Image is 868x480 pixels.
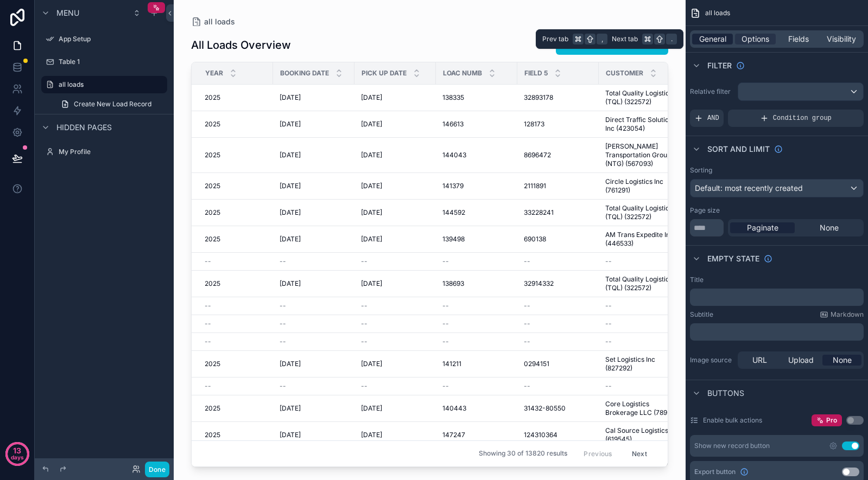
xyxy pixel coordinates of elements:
[443,69,482,78] span: LoAC numb
[442,93,511,102] a: 138335
[361,302,429,310] a: --
[524,235,546,244] span: 690138
[361,182,429,190] a: [DATE]
[524,302,530,310] span: --
[54,95,167,113] a: Create New Load Record
[524,120,592,129] a: 128173
[205,360,267,368] a: 2025
[707,60,732,71] span: Filter
[524,382,592,391] a: --
[605,257,612,266] span: --
[442,319,511,328] a: --
[205,431,220,439] span: 2025
[699,34,726,44] span: General
[205,302,211,310] span: --
[361,337,368,346] span: --
[280,319,286,328] span: --
[442,360,511,368] a: 141211
[690,356,733,364] label: Image source
[361,319,429,328] a: --
[442,382,511,391] a: --
[280,337,286,346] span: --
[442,151,511,159] a: 144043
[280,93,301,102] span: [DATE]
[280,404,301,413] span: [DATE]
[605,142,682,168] a: [PERSON_NAME] Transportation Group (NTG) (567093)
[605,257,682,266] a: --
[205,319,211,328] span: --
[205,151,220,159] span: 2025
[204,16,235,27] span: all loads
[788,355,814,366] span: Upload
[524,279,554,288] span: 32914332
[280,208,348,217] a: [DATE]
[667,35,676,43] span: .
[442,431,511,439] a: 147247
[280,257,348,266] a: --
[524,257,592,266] a: --
[205,120,220,129] span: 2025
[361,235,382,244] span: [DATE]
[205,279,267,288] a: 2025
[524,235,592,244] a: 690138
[605,400,682,417] a: Core Logistics Brokerage LLC (789253)
[707,253,759,264] span: Empty state
[605,382,612,391] span: --
[442,257,449,266] span: --
[280,382,286,391] span: --
[442,182,464,190] span: 141379
[690,276,704,284] label: Title
[690,166,712,175] label: Sorting
[205,120,267,129] a: 2025
[524,431,592,439] a: 124310364
[361,337,429,346] a: --
[831,310,864,319] span: Markdown
[205,93,267,102] a: 2025
[524,302,592,310] a: --
[74,100,151,108] span: Create New Load Record
[361,319,368,328] span: --
[361,404,382,413] span: [DATE]
[524,279,592,288] a: 32914332
[191,16,235,27] a: all loads
[694,441,770,450] div: Show new record button
[280,319,348,328] a: --
[205,302,267,310] a: --
[605,319,682,328] a: --
[442,257,511,266] a: --
[524,360,549,368] span: 0294151
[606,69,643,78] span: Customer
[361,279,429,288] a: [DATE]
[788,34,809,44] span: Fields
[361,120,429,129] a: [DATE]
[11,450,24,465] p: days
[524,120,544,129] span: 128173
[145,462,169,477] button: Done
[707,388,744,399] span: Buttons
[524,182,546,190] span: 2111891
[605,116,682,133] span: Direct Traffic Solutions Inc (423054)
[605,231,682,248] a: AM Trans Expedite Inc (446533)
[280,151,301,159] span: [DATE]
[773,114,832,123] span: Condition group
[827,34,856,44] span: Visibility
[690,289,864,306] div: scrollable content
[205,257,211,266] span: --
[442,319,449,328] span: --
[605,382,682,391] a: --
[442,382,449,391] span: --
[690,179,864,197] button: Default: most recently created
[524,208,592,217] a: 33228241
[442,208,465,217] span: 144592
[41,53,167,71] a: Table 1
[833,355,852,366] span: None
[442,279,464,288] span: 138693
[362,69,407,78] span: Pick Up date
[442,404,466,413] span: 140443
[605,337,612,346] span: --
[605,355,682,373] a: Set Logistics Inc (827292)
[41,76,167,93] a: all loads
